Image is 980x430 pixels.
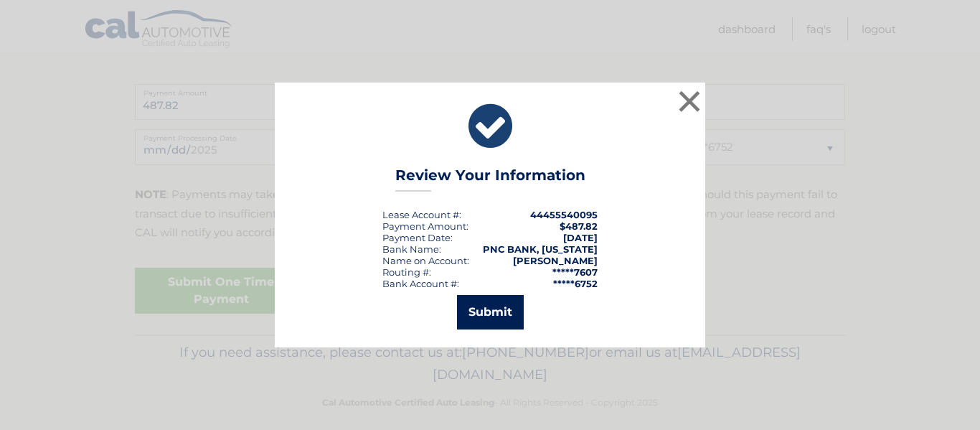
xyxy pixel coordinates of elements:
span: Payment Date [382,232,451,243]
button: × [675,87,704,116]
strong: 44455540095 [530,209,598,220]
span: [DATE] [563,232,598,243]
div: : [382,232,453,243]
div: Name on Account: [382,255,469,266]
span: $487.82 [560,220,598,232]
div: Bank Account #: [382,278,459,289]
div: Bank Name: [382,243,441,255]
button: Submit [457,295,524,329]
strong: [PERSON_NAME] [513,255,598,266]
div: Lease Account #: [382,209,461,220]
strong: PNC BANK, [US_STATE] [483,243,598,255]
h3: Review Your Information [395,167,585,192]
div: Routing #: [382,266,431,278]
div: Payment Amount: [382,220,468,232]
